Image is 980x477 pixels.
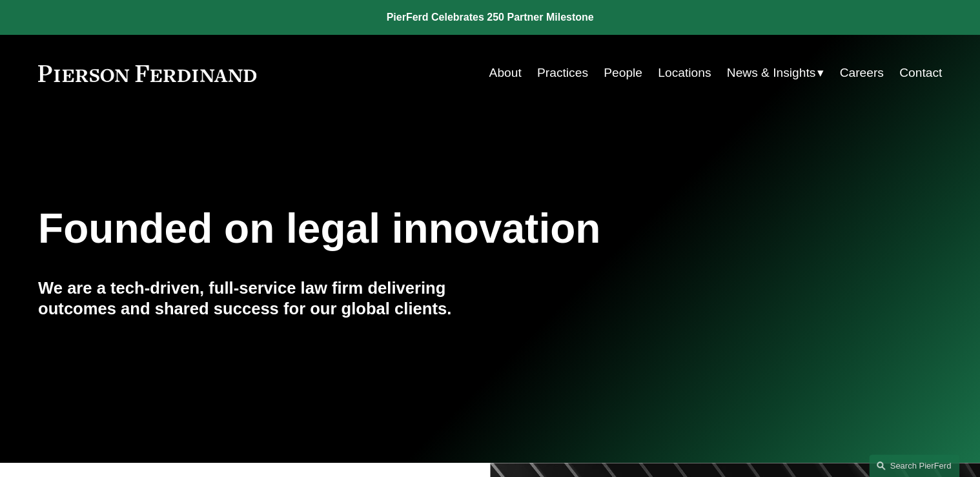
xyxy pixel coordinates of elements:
a: Search this site [869,454,959,477]
a: About [489,61,521,85]
a: Contact [899,61,942,85]
a: Practices [537,61,588,85]
h4: We are a tech-driven, full-service law firm delivering outcomes and shared success for our global... [38,278,490,320]
span: News & Insights [726,62,815,85]
a: folder dropdown [726,61,824,85]
a: Careers [839,61,883,85]
a: Locations [658,61,711,85]
a: People [604,61,642,85]
h1: Founded on legal innovation [38,205,791,252]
